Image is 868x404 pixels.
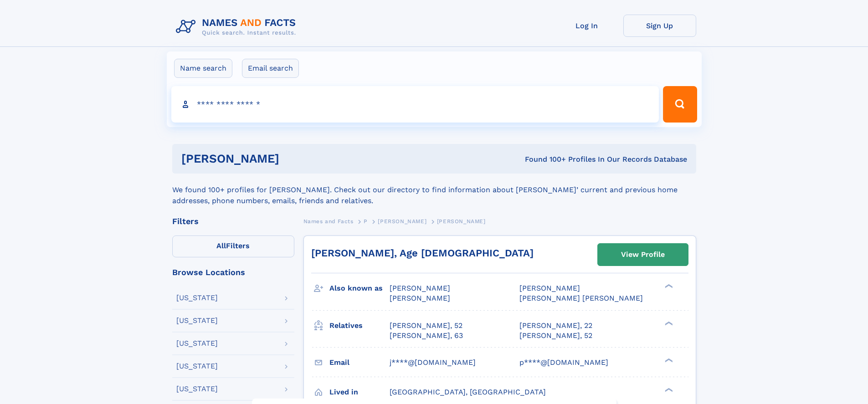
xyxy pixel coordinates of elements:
label: Filters [172,235,294,257]
span: [PERSON_NAME] [PERSON_NAME] [519,294,643,302]
label: Email search [242,59,299,78]
h3: Lived in [329,384,390,400]
div: ❯ [663,357,673,363]
a: [PERSON_NAME], Age [DEMOGRAPHIC_DATA] [311,247,534,259]
div: Filters [172,217,294,225]
h3: Relatives [329,318,390,333]
a: [PERSON_NAME], 63 [390,331,463,341]
span: All [216,241,226,250]
span: [PERSON_NAME] [378,218,426,225]
div: View Profile [621,244,665,265]
button: Search Button [663,86,697,123]
img: Logo Names and Facts [172,15,303,39]
div: Found 100+ Profiles In Our Records Database [402,154,687,164]
div: [US_STATE] [176,294,218,302]
span: [PERSON_NAME] [437,218,486,225]
div: We found 100+ profiles for [PERSON_NAME]. Check out our directory to find information about [PERS... [172,174,696,206]
a: [PERSON_NAME] [378,215,426,227]
div: [US_STATE] [176,317,218,324]
input: search input [171,86,659,123]
h3: Also known as [329,281,390,296]
h1: [PERSON_NAME] [181,153,402,164]
div: [US_STATE] [176,385,218,393]
span: P [364,218,368,225]
a: P [364,215,368,227]
span: [GEOGRAPHIC_DATA], [GEOGRAPHIC_DATA] [390,388,546,396]
label: Name search [174,59,232,78]
span: [PERSON_NAME] [519,284,580,292]
a: [PERSON_NAME], 22 [519,321,592,331]
div: ❯ [663,320,673,326]
div: [US_STATE] [176,363,218,370]
a: [PERSON_NAME], 52 [519,331,592,341]
span: [PERSON_NAME] [390,284,450,292]
a: [PERSON_NAME], 52 [390,321,462,331]
div: ❯ [663,387,673,393]
h3: Email [329,355,390,370]
a: Names and Facts [303,215,354,227]
a: View Profile [598,244,688,266]
span: [PERSON_NAME] [390,294,450,302]
div: ❯ [663,283,673,289]
div: Browse Locations [172,268,294,276]
a: Log In [550,15,623,37]
div: [US_STATE] [176,340,218,347]
a: Sign Up [623,15,696,37]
